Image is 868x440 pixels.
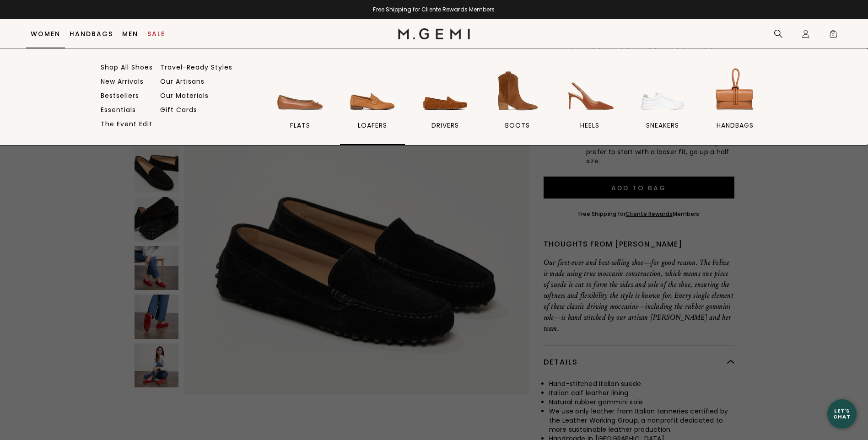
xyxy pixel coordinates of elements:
[431,121,459,129] span: drivers
[398,28,470,39] img: M.Gemi
[630,65,695,145] a: sneakers
[160,106,197,114] a: Gift Cards
[717,121,754,129] span: handbags
[122,30,138,38] a: Men
[646,121,679,129] span: sneakers
[101,106,136,114] a: Essentials
[275,65,326,117] img: flats
[827,408,857,419] div: Let's Chat
[557,65,622,145] a: heels
[829,31,838,40] span: 0
[101,120,152,128] a: The Event Edit
[290,121,310,129] span: flats
[31,30,60,38] a: Women
[70,30,113,38] a: Handbags
[637,65,688,117] img: sneakers
[485,65,550,145] a: BOOTS
[358,121,387,129] span: loafers
[147,30,165,38] a: Sale
[709,65,760,117] img: handbags
[340,65,405,145] a: loafers
[101,63,153,71] a: Shop All Shoes
[505,121,530,129] span: BOOTS
[492,65,543,117] img: BOOTS
[160,63,232,71] a: Travel-Ready Styles
[160,77,205,86] a: Our Artisans
[580,121,599,129] span: heels
[412,65,477,145] a: drivers
[347,65,398,117] img: loafers
[160,91,209,100] a: Our Materials
[101,91,139,100] a: Bestsellers
[702,65,767,145] a: handbags
[268,65,333,145] a: flats
[564,65,615,117] img: heels
[420,65,471,117] img: drivers
[101,77,144,86] a: New Arrivals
